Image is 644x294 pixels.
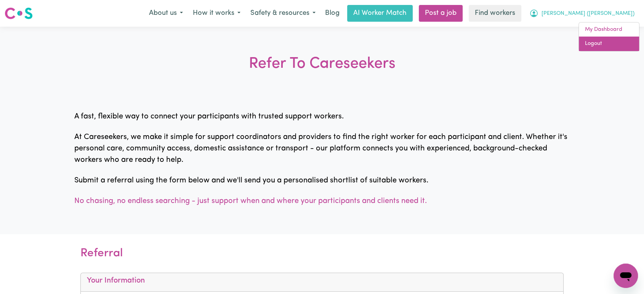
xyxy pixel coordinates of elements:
[74,111,570,122] p: A fast, flexible way to connect your participants with trusted support workers.
[74,195,570,207] p: No chasing, no endless searching - just support when and where your participants and clients need...
[87,276,557,285] h5: Your Information
[614,264,638,288] iframe: Button to launch messaging window
[419,5,463,22] a: Post a job
[245,5,320,21] button: Safety & resources
[579,22,639,37] a: My Dashboard
[80,234,564,273] h3: Referral
[188,5,245,21] button: How it works
[541,10,634,18] span: [PERSON_NAME] ([PERSON_NAME])
[469,5,521,22] a: Find workers
[579,37,639,51] a: Logout
[320,5,344,22] a: Blog
[159,30,485,93] h3: Refer To Careseekers
[144,5,188,21] button: About us
[74,175,570,186] p: Submit a referral using the form below and we'll send you a personalised shortlist of suitable wo...
[524,5,639,21] button: My Account
[578,22,639,51] div: My Account
[347,5,413,22] a: AI Worker Match
[74,131,570,166] p: At Careseekers, we make it simple for support coordinators and providers to find the right worker...
[5,6,33,20] img: Careseekers logo
[5,5,33,22] a: Careseekers logo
